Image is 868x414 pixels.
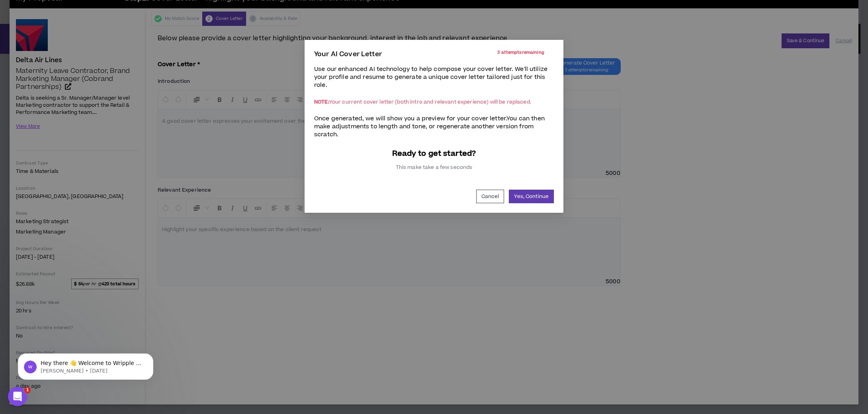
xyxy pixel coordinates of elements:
p: Use our enhanced AI technology to help compose your cover letter. We'll utilize your profile and ... [314,65,554,89]
iframe: Intercom live chat [8,387,27,406]
p: 3 attempts remaining [497,49,544,56]
p: Your current cover letter (both intro and relevant experience) will be replaced. [314,99,531,105]
p: Your AI Cover Letter [314,49,382,59]
button: Yes, Continue [509,190,554,203]
iframe: Intercom notifications message [6,337,165,392]
span: NOTE: [314,98,329,106]
p: This make take a few seconds [314,164,554,171]
p: Ready to get started? [314,148,554,159]
p: Once generated, we will show you a preview for your cover letter. You can then make adjustments t... [314,115,554,139]
button: Cancel [476,190,504,203]
span: 1 [24,387,31,393]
